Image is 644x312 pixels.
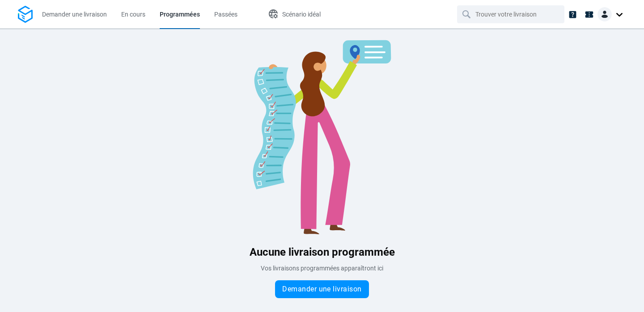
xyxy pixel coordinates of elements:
span: Scénario idéal [282,11,321,18]
img: Client [597,7,612,21]
span: Aucune livraison programmée [250,246,395,258]
span: Programmées [160,11,200,18]
span: Demander une livraison [282,286,361,293]
span: Demander une livraison [42,11,107,18]
img: Blank slate [188,33,456,234]
button: Demander une livraison [275,280,369,298]
img: Logo [18,6,33,23]
span: Vos livraisons programmées apparaîtront ici [261,265,383,272]
span: Passées [214,11,237,18]
input: Trouver votre livraison [475,6,548,23]
span: En cours [121,11,145,18]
